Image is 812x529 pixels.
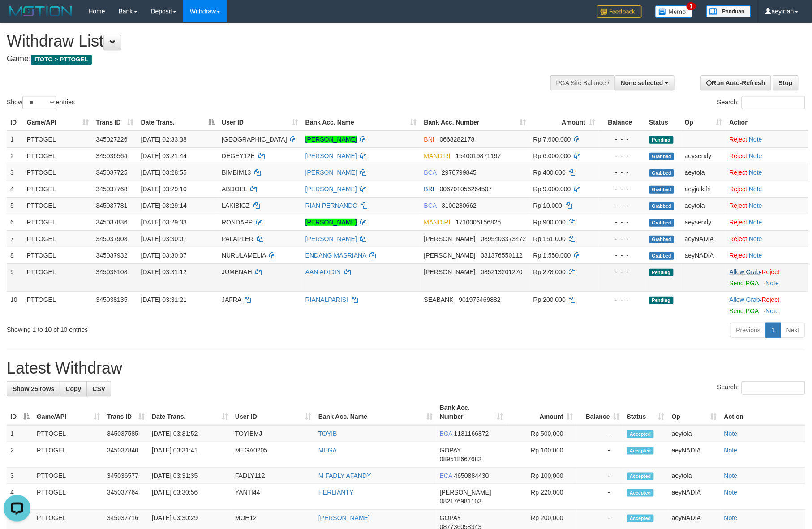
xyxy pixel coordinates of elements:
a: Note [749,185,762,193]
a: Note [749,169,762,176]
img: Feedback.jpg [597,5,642,18]
a: Note [724,447,738,454]
span: Copy 1131166872 to clipboard [454,430,489,437]
a: Allow Grab [730,268,760,275]
td: - [577,442,623,468]
td: · [726,214,808,230]
span: Copy 2970799845 to clipboard [442,169,477,176]
td: [DATE] 03:31:35 [148,468,232,484]
span: GOPAY [440,447,461,454]
td: [DATE] 03:31:52 [148,425,232,442]
a: [PERSON_NAME] [305,185,357,193]
span: [DATE] 03:30:01 [141,235,187,242]
span: BCA [440,472,452,479]
span: Rp 1.550.000 [533,252,571,259]
a: RIANALPARISI [305,296,348,303]
span: [DATE] 03:29:10 [141,185,187,193]
td: aeysendy [681,147,726,164]
td: · [726,181,808,197]
td: - [577,425,623,442]
span: [PERSON_NAME] [424,268,476,275]
label: Show entries [7,96,75,109]
a: TOYIB [318,430,337,437]
td: PTTOGEL [23,147,93,164]
td: · [726,263,808,291]
a: Show 25 rows [7,381,60,396]
td: FADLY112 [232,468,315,484]
span: [DATE] 03:31:12 [141,268,187,275]
span: Grabbed [649,169,675,177]
span: Rp 900.000 [533,219,566,226]
span: Copy 1710006156825 to clipboard [456,219,501,226]
td: 6 [7,214,23,230]
a: Note [749,136,762,143]
span: Copy 089518667682 to clipboard [440,456,481,463]
th: Action [726,114,808,131]
span: Accepted [627,489,654,497]
td: 345037585 [103,425,148,442]
button: Open LiveChat chat widget [4,4,30,30]
td: PTTOGEL [33,425,103,442]
span: [DATE] 03:29:14 [141,202,187,209]
td: PTTOGEL [23,181,93,197]
span: [DATE] 03:30:07 [141,252,187,259]
a: Note [724,430,738,437]
a: 1 [766,323,781,338]
span: BIMBIM13 [222,169,251,176]
span: Grabbed [649,153,675,160]
td: aeyNADIA [681,247,726,263]
div: - - - [602,251,642,260]
span: MANDIRI [424,219,451,226]
th: Game/API: activate to sort column ascending [33,400,103,425]
a: Reject [730,169,748,176]
th: Game/API: activate to sort column ascending [23,114,93,131]
span: ABDOEL [222,185,247,193]
span: [PERSON_NAME] [440,489,491,496]
td: 1 [7,131,23,148]
a: Note [724,489,738,496]
a: Next [781,323,805,338]
span: Copy 1540019871197 to clipboard [456,152,501,159]
a: [PERSON_NAME] [305,136,357,143]
div: - - - [602,234,642,243]
td: PTTOGEL [23,263,93,291]
input: Search: [742,381,805,395]
th: Bank Acc. Name: activate to sort column ascending [315,400,436,425]
span: SEABANK [424,296,454,303]
span: Copy 0668282178 to clipboard [440,136,475,143]
td: TOYIBMJ [232,425,315,442]
th: Date Trans.: activate to sort column ascending [148,400,232,425]
td: MEGA0205 [232,442,315,468]
a: Copy [60,381,87,396]
td: aeytola [681,164,726,181]
label: Search: [717,96,805,109]
span: [GEOGRAPHIC_DATA] [222,136,287,143]
span: Rp 400.000 [533,169,566,176]
span: Rp 10.000 [533,202,563,209]
td: 2 [7,442,33,468]
td: · [726,247,808,263]
span: Grabbed [649,236,675,243]
span: 345027226 [96,136,127,143]
span: Copy 4650884430 to clipboard [454,472,489,479]
span: Rp 200.000 [533,296,566,303]
td: PTTOGEL [23,197,93,214]
td: aeytola [668,468,721,484]
a: Send PGA [730,280,759,287]
span: 345037781 [96,202,127,209]
td: 4 [7,181,23,197]
a: [PERSON_NAME] [305,235,357,242]
span: Accepted [627,430,654,438]
span: LAKIBIGZ [222,202,250,209]
td: Rp 100,000 [507,442,577,468]
span: Pending [649,269,674,276]
span: Rp 9.000.000 [533,185,571,193]
td: 345037764 [103,484,148,510]
td: 345037840 [103,442,148,468]
a: Note [749,219,762,226]
a: Note [766,280,779,287]
td: · [726,147,808,164]
div: - - - [602,185,642,194]
th: ID [7,114,23,131]
th: Trans ID: activate to sort column ascending [92,114,137,131]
